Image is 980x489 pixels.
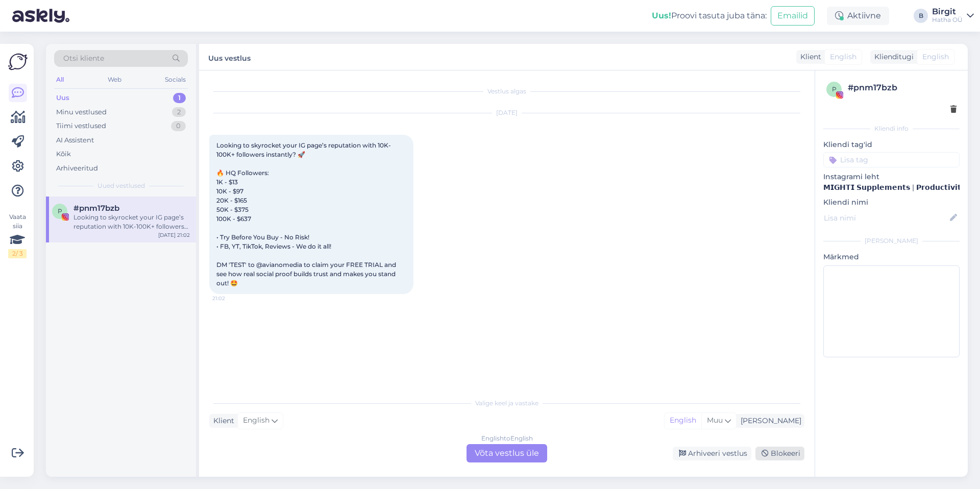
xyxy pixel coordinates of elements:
[56,163,98,174] div: Arhiveeritud
[823,252,960,262] p: Märkmed
[832,85,837,93] span: p
[8,52,28,71] img: Askly Logo
[652,11,671,20] b: Uus!
[665,413,701,428] div: English
[208,50,251,64] label: Uus vestlus
[824,212,948,224] input: Lisa nimi
[823,124,960,133] div: Kliendi info
[106,73,124,86] div: Web
[823,236,960,246] div: [PERSON_NAME]
[209,108,804,117] div: [DATE]
[56,149,71,159] div: Kõik
[707,415,723,425] span: Muu
[8,212,27,258] div: Vaata siia
[8,249,27,258] div: 2 / 3
[870,52,914,62] div: Klienditugi
[737,415,801,426] div: [PERSON_NAME]
[932,8,963,16] div: Birgit
[922,52,949,62] span: English
[158,231,190,239] div: [DATE] 21:02
[172,107,186,117] div: 2
[652,10,767,22] div: Proovi tasuta juba täna:
[914,9,928,23] div: B
[932,8,974,24] a: BirgitHatha OÜ
[481,434,533,443] div: English to English
[56,121,106,131] div: Tiimi vestlused
[771,6,815,26] button: Emailid
[212,295,251,302] span: 21:02
[673,447,751,460] div: Arhiveeri vestlus
[796,52,821,62] div: Klient
[56,135,94,145] div: AI Assistent
[73,204,119,213] span: #pnm17bzb
[830,52,856,62] span: English
[163,73,188,86] div: Socials
[97,181,145,190] span: Uued vestlused
[209,415,234,426] div: Klient
[823,172,960,182] p: Instagrami leht
[827,7,889,25] div: Aktiivne
[56,93,69,103] div: Uus
[216,141,398,287] span: Looking to skyrocket your IG page’s reputation with 10K-100K+ followers instantly? 🚀 🔥 HQ Followe...
[173,93,186,103] div: 1
[823,182,960,193] p: 𝗠𝗜𝗚𝗛𝗧𝗜 𝗦𝘂𝗽𝗽𝗹𝗲𝗺𝗲𝗻𝘁𝘀 | 𝗣𝗿𝗼𝗱𝘂𝗰𝘁𝗶𝘃𝗶𝘁𝘆, 𝗪𝗲𝗹𝗹𝗻𝗲𝘀𝘀 & 𝗥𝗲𝘀𝗶𝗹𝗶𝗲𝗻𝗰𝗲
[63,53,104,64] span: Otsi kliente
[209,399,804,408] div: Valige keel ja vastake
[932,16,963,24] div: Hatha OÜ
[243,415,269,426] span: English
[848,82,957,94] div: # pnm17bzb
[171,121,186,131] div: 0
[467,444,547,462] div: Võta vestlus üle
[58,207,62,215] span: p
[54,73,66,86] div: All
[823,152,960,167] input: Lisa tag
[56,107,107,117] div: Minu vestlused
[73,213,190,231] div: Looking to skyrocket your IG page’s reputation with 10K-100K+ followers instantly? 🚀 🔥 HQ Followe...
[823,197,960,208] p: Kliendi nimi
[755,447,804,460] div: Blokeeri
[823,139,960,150] p: Kliendi tag'id
[209,87,804,96] div: Vestlus algas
